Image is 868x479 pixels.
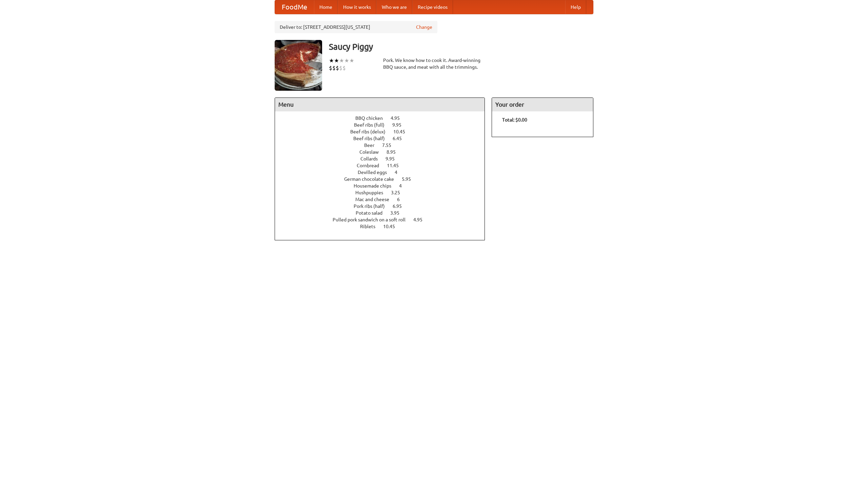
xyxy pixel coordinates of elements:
li: ★ [329,57,334,64]
span: 3.95 [390,210,406,216]
span: Mac and cheese [355,197,396,202]
span: 4 [399,183,409,189]
a: Pulled pork sandwich on a soft roll 4.95 [333,217,435,222]
a: Hushpuppies 3.25 [355,190,413,195]
a: German chocolate cake 5.95 [344,176,423,182]
span: 5.95 [402,176,418,182]
b: Total: $0.00 [502,117,527,123]
span: Collards [360,156,384,161]
span: German chocolate cake [344,176,401,182]
li: $ [342,64,346,72]
img: angular.jpg [275,40,322,91]
li: ★ [344,57,349,64]
span: 4.95 [413,217,429,222]
span: Potato salad [356,210,389,216]
span: 3.25 [391,190,407,195]
a: Mac and cheese 6 [355,197,412,202]
a: Coleslaw 8.95 [359,149,408,155]
a: Riblets 10.45 [360,224,408,229]
li: ★ [339,57,344,64]
span: Devilled eggs [358,170,394,175]
a: Who we are [376,0,412,14]
span: Cornbread [357,163,386,168]
li: $ [336,64,339,72]
span: Hushpuppies [355,190,390,195]
span: 6 [397,197,407,202]
span: Beef ribs (half) [353,136,392,141]
span: 10.45 [383,224,402,229]
a: BBQ chicken 4.95 [355,115,412,121]
a: Collards 9.95 [360,156,407,161]
span: 9.95 [386,156,401,161]
span: Beef ribs (delux) [350,129,392,134]
h4: Menu [275,98,485,111]
a: Change [416,24,432,30]
span: 10.45 [393,129,412,134]
span: 7.55 [382,143,398,148]
span: Beef ribs (full) [354,122,391,128]
a: Devilled eggs 4 [358,170,410,175]
a: Beer 7.55 [364,143,404,148]
span: Coleslaw [359,149,386,155]
h4: Your order [492,98,593,111]
span: 8.95 [387,149,402,155]
span: BBQ chicken [355,115,390,121]
a: How it works [338,0,376,14]
span: 11.45 [387,163,406,168]
li: ★ [349,57,354,64]
div: Deliver to: [STREET_ADDRESS][US_STATE] [275,21,437,33]
span: 6.45 [393,136,409,141]
li: $ [339,64,342,72]
li: $ [329,64,332,72]
span: 4 [395,170,404,175]
div: Pork. We know how to cook it. Award-winning BBQ sauce, and meat with all the trimmings. [383,57,485,70]
a: FoodMe [275,0,314,14]
span: Pulled pork sandwich on a soft roll [333,217,412,222]
a: Beef ribs (delux) 10.45 [350,129,418,134]
a: Home [314,0,338,14]
h3: Saucy Piggy [329,40,593,53]
a: Pork ribs (half) 6.95 [354,203,414,209]
span: Riblets [360,224,382,229]
li: ★ [334,57,339,64]
a: Help [565,0,586,14]
span: Pork ribs (half) [354,203,392,209]
span: 9.95 [392,122,408,128]
a: Recipe videos [412,0,453,14]
span: Beer [364,143,381,148]
span: 6.95 [393,203,409,209]
a: Potato salad 3.95 [356,210,412,216]
span: 4.95 [391,115,407,121]
a: Beef ribs (full) 9.95 [354,122,414,128]
li: $ [332,64,336,72]
a: Housemade chips 4 [354,183,414,189]
a: Cornbread 11.45 [357,163,411,168]
span: Housemade chips [354,183,398,189]
a: Beef ribs (half) 6.45 [353,136,414,141]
